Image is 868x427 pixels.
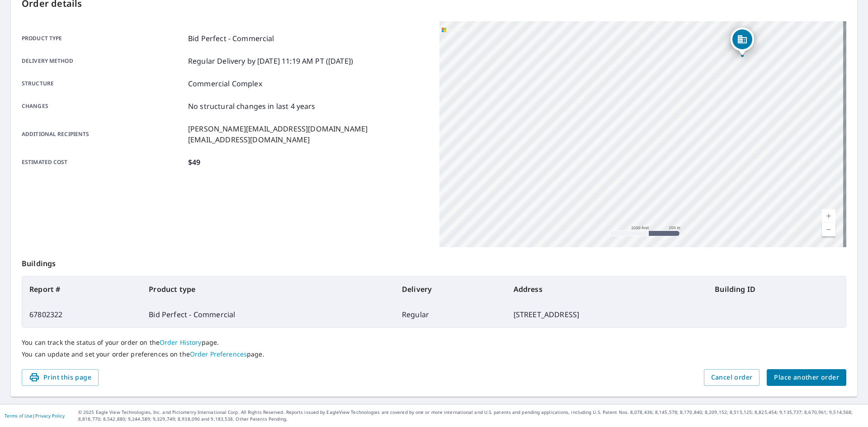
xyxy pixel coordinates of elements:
[506,302,708,327] td: [STREET_ADDRESS]
[774,372,839,383] span: Place another order
[188,56,353,66] p: Regular Delivery by [DATE] 11:19 AM PT ([DATE])
[190,350,247,358] a: Order Preferences
[395,277,506,302] th: Delivery
[22,101,184,112] p: Changes
[22,33,184,44] p: Product type
[22,277,142,302] th: Report #
[188,157,200,168] p: $49
[188,33,274,44] p: Bid Perfect - Commercial
[711,372,753,383] span: Cancel order
[731,28,754,56] div: Dropped pin, building 1, Commercial property, 6345 E 78th Ave Commerce City, CO 80022
[35,413,65,419] a: Privacy Policy
[704,369,760,386] button: Cancel order
[708,277,846,302] th: Building ID
[506,277,708,302] th: Address
[188,123,368,134] p: [PERSON_NAME][EMAIL_ADDRESS][DOMAIN_NAME]
[22,157,184,168] p: Estimated cost
[5,413,33,419] a: Terms of Use
[160,338,202,347] a: Order History
[22,123,184,145] p: Additional recipients
[188,134,368,145] p: [EMAIL_ADDRESS][DOMAIN_NAME]
[22,247,846,276] p: Buildings
[822,209,835,223] a: Current Level 15, Zoom In
[188,101,316,112] p: No structural changes in last 4 years
[188,78,262,89] p: Commercial Complex
[5,413,65,418] p: |
[395,302,506,327] td: Regular
[22,56,184,66] p: Delivery method
[142,277,395,302] th: Product type
[22,350,846,358] p: You can update and set your order preferences on the page.
[142,302,395,327] td: Bid Perfect - Commercial
[22,78,184,89] p: Structure
[22,302,142,327] td: 67802322
[767,369,846,386] button: Place another order
[78,409,863,422] p: © 2025 Eagle View Technologies, Inc. and Pictometry International Corp. All Rights Reserved. Repo...
[22,338,846,347] p: You can track the status of your order on the page.
[29,372,91,383] span: Print this page
[22,369,99,386] button: Print this page
[822,223,835,236] a: Current Level 15, Zoom Out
